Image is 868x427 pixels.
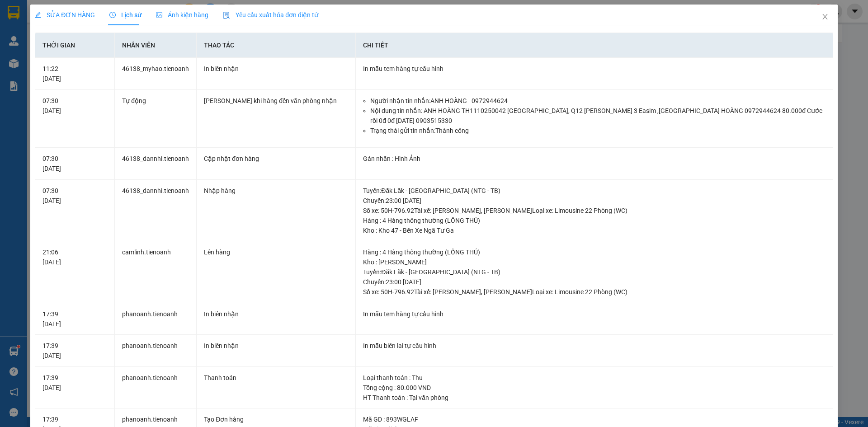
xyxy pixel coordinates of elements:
td: Tự động [115,90,197,148]
div: 17:39 [DATE] [42,309,107,329]
div: Kho : [PERSON_NAME] [363,257,825,267]
td: 46138_myhao.tienoanh [115,58,197,90]
li: Trạng thái gửi tin nhắn: Thành công [370,126,825,136]
td: phanoanh.tienoanh [115,303,197,335]
div: Hàng : 4 Hàng thông thường (LỒNG THÚ) [363,247,825,257]
div: Mã GD : 893WGLAF [363,414,825,424]
div: Tạo Đơn hàng [204,414,348,424]
div: Lên hàng [204,247,348,257]
div: Loại thanh toán : Thu [363,373,825,383]
div: In mẫu tem hàng tự cấu hình [363,64,825,74]
span: picture [156,12,162,18]
td: camlinh.tienoanh [115,241,197,303]
td: 46138_dannhi.tienoanh [115,180,197,242]
span: Ảnh kiện hàng [156,11,208,19]
div: In mẫu biên lai tự cấu hình [363,341,825,351]
div: 21:06 [DATE] [42,247,107,267]
li: Nội dung tin nhắn: ANH HOÀNG TH1110250042 [GEOGRAPHIC_DATA], Q12 [PERSON_NAME] 3 Easim ,[GEOGRAPH... [370,106,825,126]
th: Thao tác [197,33,356,58]
div: 17:39 [DATE] [42,341,107,361]
div: 07:30 [DATE] [42,186,107,206]
div: 07:30 [DATE] [42,96,107,116]
div: Hàng : 4 Hàng thông thường (LỒNG THÚ) [363,216,825,225]
div: In biên nhận [204,309,348,319]
img: icon [223,12,230,19]
div: HT Thanh toán : Tại văn phòng [363,393,825,403]
div: In biên nhận [204,341,348,351]
div: In biên nhận [204,64,348,74]
div: Tuyến : Đăk Lăk - [GEOGRAPHIC_DATA] (NTG - TB) Chuyến: 23:00 [DATE] Số xe: 50H-796.92 Tài xế: [PE... [363,267,825,297]
span: close [821,13,829,20]
td: phanoanh.tienoanh [115,367,197,409]
th: Nhân viên [115,33,197,58]
span: SỬA ĐƠN HÀNG [35,11,95,19]
div: Nhập hàng [204,186,348,196]
div: Cập nhật đơn hàng [204,154,348,164]
div: Tổng cộng : 80.000 VND [363,383,825,393]
div: In mẫu tem hàng tự cấu hình [363,309,825,319]
th: Chi tiết [356,33,833,58]
span: clock-circle [109,12,116,18]
th: Thời gian [35,33,115,58]
span: edit [35,12,41,18]
div: 07:30 [DATE] [42,154,107,174]
span: Yêu cầu xuất hóa đơn điện tử [223,11,318,19]
span: Lịch sử [109,11,142,19]
li: Người nhận tin nhắn: ANH HOÀNG - 0972944624 [370,96,825,106]
div: 17:39 [DATE] [42,373,107,393]
div: 11:22 [DATE] [42,64,107,84]
div: Gán nhãn : Hình Ảnh [363,154,825,164]
div: Kho : Kho 47 - Bến Xe Ngã Tư Ga [363,225,825,235]
button: Close [812,5,838,30]
div: Tuyến : Đăk Lăk - [GEOGRAPHIC_DATA] (NTG - TB) Chuyến: 23:00 [DATE] Số xe: 50H-796.92 Tài xế: [PE... [363,186,825,216]
td: 46138_dannhi.tienoanh [115,148,197,180]
td: phanoanh.tienoanh [115,335,197,367]
div: [PERSON_NAME] khi hàng đến văn phòng nhận [204,96,348,106]
div: Thanh toán [204,373,348,383]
